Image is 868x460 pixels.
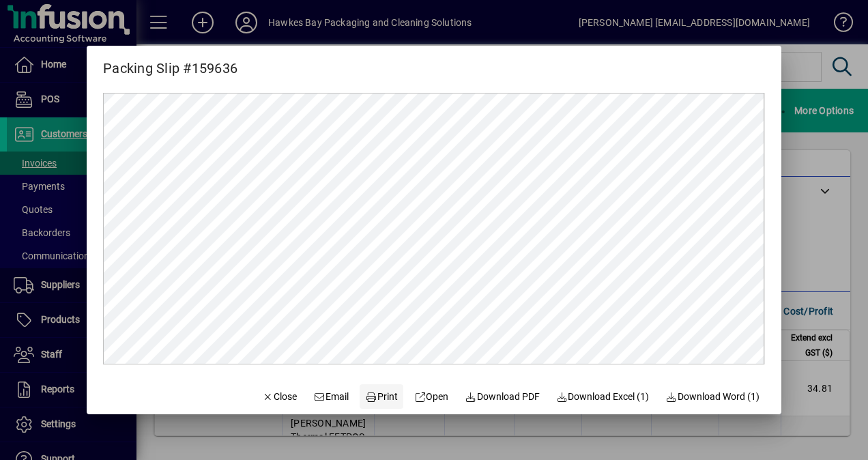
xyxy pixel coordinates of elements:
[414,390,449,404] span: Open
[409,384,454,409] a: Open
[465,390,540,404] span: Download PDF
[360,384,403,409] button: Print
[313,390,349,404] span: Email
[556,390,650,404] span: Download Excel (1)
[87,46,254,79] h2: Packing Slip #159636
[308,384,354,409] button: Email
[660,384,765,409] button: Download Word (1)
[365,390,398,404] span: Print
[257,384,303,409] button: Close
[551,384,655,409] button: Download Excel (1)
[665,390,759,404] span: Download Word (1)
[262,390,298,404] span: Close
[459,384,545,409] a: Download PDF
